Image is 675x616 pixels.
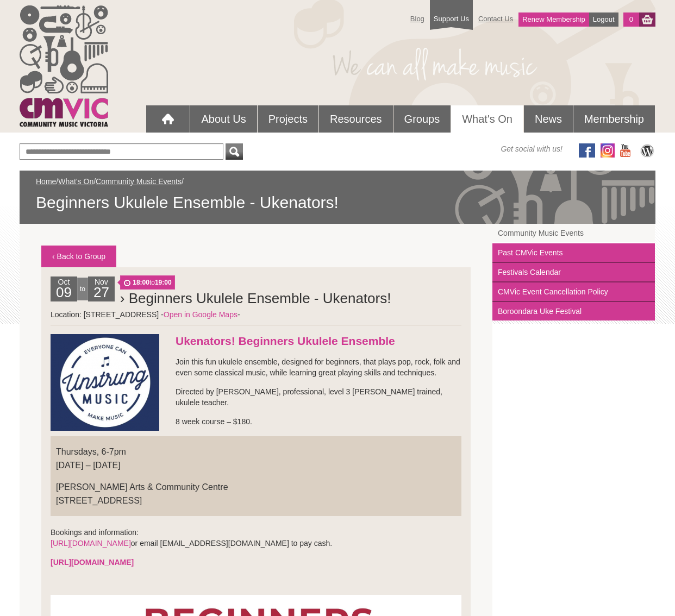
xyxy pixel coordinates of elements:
a: News [524,105,573,133]
a: Past CMVic Events [492,243,655,263]
h2: › Beginners Ukulele Ensemble - Ukenators! [120,287,461,309]
p: [PERSON_NAME] Arts & Community Centre [STREET_ADDRESS] [56,480,456,507]
h2: 27 [91,287,112,301]
a: [URL][DOMAIN_NAME] [51,558,134,567]
div: Oct [51,276,77,301]
span: Get social with us! [501,143,562,154]
a: ‹ Back to Group [41,246,116,267]
a: What's On [58,177,93,186]
a: Home [36,177,56,186]
a: [URL][DOMAIN_NAME] [51,539,131,548]
h2: 09 [53,287,74,301]
img: UNstrung.png [51,334,159,431]
div: to [77,278,88,300]
strong: 18:00 [133,279,149,286]
p: Thursdays, 6-7pm [DATE] – [DATE] [56,445,456,472]
a: Groups [393,105,451,133]
a: Contact Us [473,9,518,28]
strong: 19:00 [155,279,172,286]
img: cmvic_logo.png [20,5,108,127]
a: Community Music Events [96,177,182,186]
a: Resources [319,105,393,133]
span: Beginners Ukulele Ensemble - Ukenators! [36,192,639,213]
p: Bookings and information: or email [EMAIL_ADDRESS][DOMAIN_NAME] to pay cash. [51,527,461,549]
h3: Ukenators! Beginners Ukulele Ensemble [51,334,461,348]
div: / / / [36,176,639,213]
a: CMVic Event Cancellation Policy [492,282,655,302]
p: Directed by [PERSON_NAME], professional, level 3 [PERSON_NAME] trained, ukulele teacher. [51,386,461,408]
a: Membership [573,105,655,133]
a: Projects [258,105,318,133]
a: Renew Membership [518,12,589,27]
img: icon-instagram.png [601,143,615,158]
a: Boroondara Uke Festival [492,302,655,320]
img: CMVic Blog [639,143,655,158]
a: Community Music Events [492,224,655,243]
a: 0 [623,12,639,27]
span: to [120,275,175,290]
a: Logout [589,12,618,27]
a: Blog [405,9,430,28]
a: About Us [190,105,257,133]
p: 8 week course – $180. [51,416,461,427]
a: Open in Google Maps [164,310,237,319]
a: Festivals Calendar [492,263,655,282]
div: Nov [88,276,115,301]
a: What's On [451,105,523,133]
p: Join this fun ukulele ensemble, designed for beginners, that plays pop, rock, folk and even some ... [51,356,461,378]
